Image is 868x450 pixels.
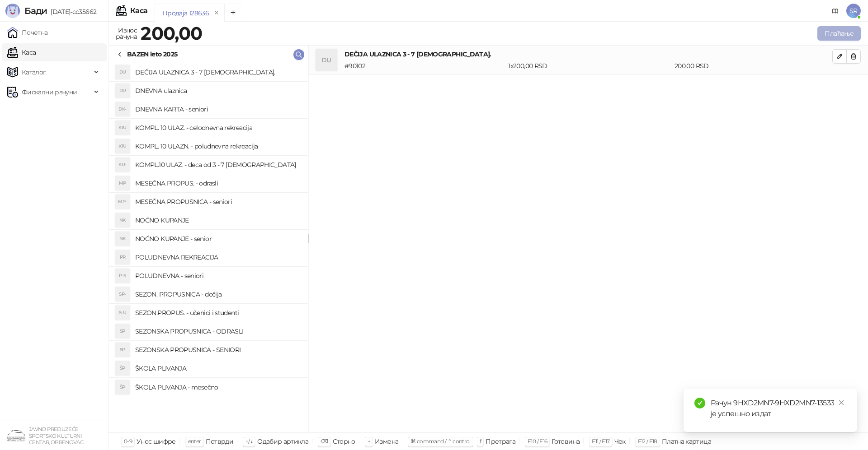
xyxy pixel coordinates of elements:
span: 0-9 [124,438,132,445]
a: Каса [7,43,36,61]
div: Платна картица [662,436,711,447]
img: Logo [5,4,20,18]
h4: SEZON.PROPUS. - učenici i studenti [135,306,301,320]
div: Каса [130,7,147,14]
div: Одабир артикла [257,436,308,447]
div: P-S [115,269,130,283]
h4: NOĆNO KUPANJE [135,213,301,227]
div: DU [316,49,337,71]
div: # 90102 [343,61,506,71]
h4: SEZON. PROPUSNICA - dečija [135,287,301,302]
div: MP [115,176,130,190]
span: Фискални рачуни [22,83,77,101]
small: JAVNO PREDUZEĆE SPORTSKO KULTURNI CENTAR, OBRENOVAC [29,426,83,445]
h4: DNEVNA ulaznica [135,84,301,98]
div: Претрага [486,436,515,447]
h4: NOĆNO KUPANJE - senior [135,232,301,246]
div: K1U [115,121,130,135]
h4: KOMPL.10 ULAZ. - deca od 3 - 7 [DEMOGRAPHIC_DATA] [135,158,301,172]
h4: SEZONSKA PROPUSNICA - ODRASLI [135,324,301,339]
div: Продаја 128636 [162,8,209,18]
div: KU- [115,158,130,172]
span: + [368,438,370,445]
div: NK [115,232,130,246]
a: Почетна [7,23,48,42]
span: ↑/↓ [245,438,253,445]
div: ŠP [115,380,130,394]
h4: SEZONSKA PROPUSNICA - SENIORI [135,343,301,357]
div: ŠP [115,361,130,376]
a: Close [836,398,846,408]
div: SP- [115,287,130,302]
div: MP- [115,195,130,209]
img: 64x64-companyLogo-4a28e1f8-f217-46d7-badd-69a834a81aaf.png [7,427,25,445]
span: check-circle [694,398,705,408]
span: ⌫ [321,438,328,445]
span: SR [846,4,861,18]
h4: MESEČNA PROPUSNICA - seniori [135,195,301,209]
h4: ŠKOLA PLIVANJA [135,361,301,376]
strong: 200,00 [141,22,202,44]
div: Унос шифре [137,436,176,447]
h4: KOMPL. 10 ULAZN. - poludnevna rekreacija [135,139,301,153]
span: Бади [24,5,47,16]
div: Износ рачуна [114,24,139,42]
div: SP [115,324,130,339]
span: close [838,399,844,406]
button: Плаћање [817,26,861,41]
div: 200,00 RSD [673,61,834,71]
div: Готовина [552,436,580,447]
span: F11 / F17 [592,438,609,445]
span: f [480,438,481,445]
div: Потврди [206,436,234,447]
div: Измена [375,436,398,447]
div: SP [115,343,130,357]
div: Рачун 9HXD2MN7-9HXD2MN7-13533 је успешно издат [711,398,846,419]
div: BAZEN leto 2025 [127,49,177,59]
div: NK [115,213,130,227]
span: [DATE]-cc35662 [47,8,96,16]
div: DU [115,84,130,98]
div: DU [115,65,130,79]
div: S-U [115,306,130,320]
a: Документација [828,4,843,18]
div: Чек [614,436,626,447]
span: F12 / F18 [638,438,657,445]
div: 1 x 200,00 RSD [506,61,673,71]
h4: ŠKOLA PLIVANJA - mesečno [135,380,301,394]
h4: DEČIJA ULAZNICA 3 - 7 [DEMOGRAPHIC_DATA]. [135,65,301,79]
span: F10 / F16 [528,438,547,445]
span: ⌘ command / ⌃ control [410,438,471,445]
div: PR [115,250,130,264]
button: Add tab [224,4,242,22]
div: grid [109,63,308,432]
div: Сторно [333,436,355,447]
div: DK- [115,102,130,116]
h4: POLUDNEVNA REKREACIJA [135,250,301,264]
h4: DEČIJA ULAZNICA 3 - 7 [DEMOGRAPHIC_DATA]. [344,49,832,59]
div: K1U [115,139,130,153]
span: enter [188,438,201,445]
h4: DNEVNA KARTA - seniori [135,102,301,116]
h4: POLUDNEVNA - seniori [135,269,301,283]
button: remove [211,9,222,17]
span: Каталог [22,63,46,81]
h4: MESEČNA PROPUS. - odrasli [135,176,301,190]
h4: KOMPL. 10 ULAZ. - celodnevna rekreacija [135,121,301,135]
